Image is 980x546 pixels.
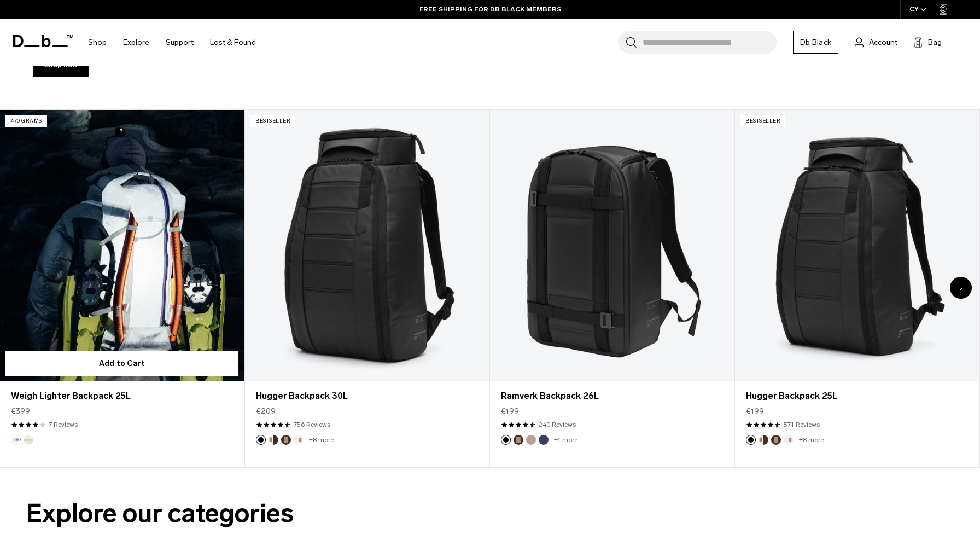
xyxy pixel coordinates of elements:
[419,4,561,14] a: FREE SHIPPING FOR DB BLACK MEMBERS
[245,110,489,381] a: Hugger Backpack 30L
[793,31,838,54] a: Db Black
[256,405,276,417] span: €209
[869,37,897,48] span: Account
[11,435,21,445] button: Aurora
[269,435,278,445] button: Cappuccino
[501,405,519,417] span: €199
[771,435,781,445] button: Espresso
[914,36,942,49] button: Bag
[501,390,723,403] a: Ramverk Backpack 26L
[950,277,972,299] div: Next slide
[735,109,980,468] div: 4 / 20
[5,115,47,127] p: 470 grams
[526,435,536,445] button: Fogbow Beige
[210,23,256,62] a: Lost & Found
[281,435,291,445] button: Espresso
[784,435,794,445] button: Oatmilk
[294,420,330,429] a: 756 reviews
[501,435,511,445] button: Black Out
[799,436,824,444] a: +8 more
[784,420,820,429] a: 571 reviews
[928,37,942,48] span: Bag
[746,390,968,403] a: Hugger Backpack 25L
[514,435,523,445] button: Espresso
[746,405,764,417] span: €199
[309,436,334,444] a: +8 more
[759,435,768,445] button: Cappuccino
[166,23,194,62] a: Support
[11,390,233,403] a: Weigh Lighter Backpack 25L
[250,115,295,127] p: Bestseller
[24,435,33,445] button: Diffusion
[49,420,78,429] a: 7 reviews
[740,115,785,127] p: Bestseller
[26,494,954,533] h2: Explore our categories
[256,435,266,445] button: Black Out
[855,36,897,49] a: Account
[735,110,979,381] a: Hugger Backpack 25L
[5,351,238,376] button: Add to Cart
[554,436,577,444] a: +1 more
[490,110,734,381] a: Ramverk Backpack 26L
[490,109,735,468] div: 3 / 20
[294,435,304,445] button: Oatmilk
[11,405,30,417] span: €399
[123,23,149,62] a: Explore
[539,435,549,445] button: Blue Hour
[539,420,576,429] a: 240 reviews
[88,23,107,62] a: Shop
[80,19,264,66] nav: Main Navigation
[256,390,478,403] a: Hugger Backpack 30L
[245,109,490,468] div: 2 / 20
[746,435,756,445] button: Black Out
